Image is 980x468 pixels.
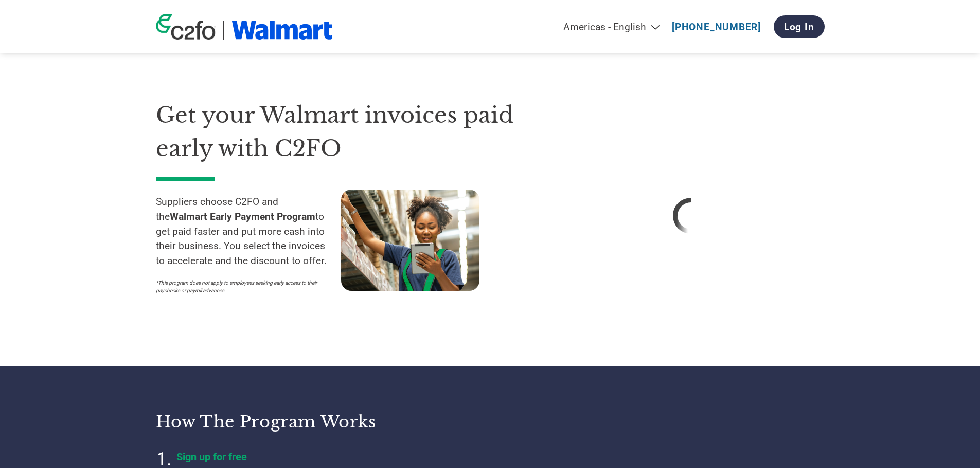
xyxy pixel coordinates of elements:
p: *This program does not apply to employees seeking early access to their paychecks or payroll adva... [156,279,331,294]
h4: Sign up for free [176,451,434,463]
img: supply chain worker [341,190,479,291]
img: c2fo logo [156,14,216,40]
a: [PHONE_NUMBER] [672,21,761,33]
h1: Get your Walmart invoices paid early with C2FO [156,99,526,165]
h3: How the program works [156,411,477,432]
strong: Walmart Early Payment Program [170,211,315,222]
p: Suppliers choose C2FO and the to get paid faster and put more cash into their business. You selec... [156,195,341,269]
img: Walmart [231,21,333,40]
a: Log In [774,15,825,38]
